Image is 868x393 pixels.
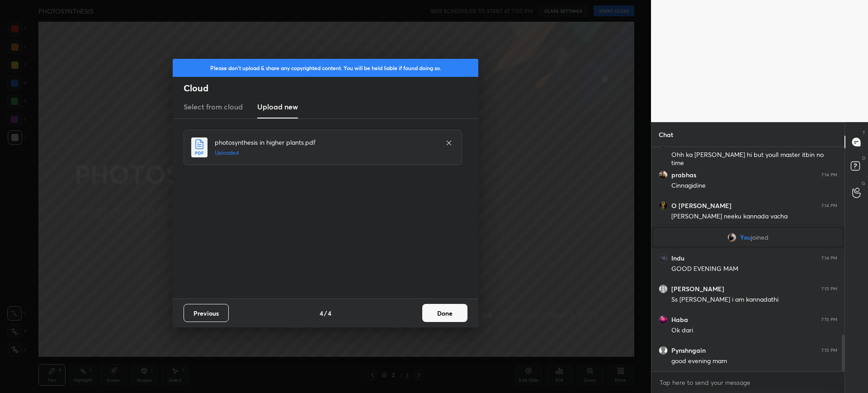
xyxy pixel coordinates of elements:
[671,151,837,168] div: Ohh ka [PERSON_NAME] hi but youll master itbin no time
[671,357,837,366] div: good evening mam
[184,82,478,94] h2: Cloud
[659,170,668,180] img: df41603d14774a1f811f777d1390c1d7.jpg
[659,284,668,294] img: 86a9cb0339cf4ee9974b62c82109ebdd.jpg
[422,304,467,322] button: Done
[671,316,688,324] h6: Haba
[671,254,684,262] h6: Indu
[821,172,837,178] div: 7:14 PM
[328,308,331,318] h4: 4
[671,202,731,210] h6: O [PERSON_NAME]
[671,171,696,179] h6: prabhas
[173,59,478,77] div: Please don't upload & share any copyrighted content. You will be held liable if found doing so.
[671,181,837,190] div: Cinnagidine
[324,308,327,318] h4: /
[257,101,298,112] h3: Upload new
[651,123,680,147] p: Chat
[671,326,837,335] div: Ok dari
[651,147,844,371] div: grid
[751,234,769,241] span: joined
[659,254,668,263] img: 913813be71aa439491405a829a021df9.jpg
[659,346,668,355] img: default.png
[727,233,736,242] img: 50702b96c52e459ba5ac12119d36f654.jpg
[671,265,837,274] div: GOOD EVENING MAM
[821,203,837,208] div: 7:14 PM
[821,256,837,261] div: 7:14 PM
[215,137,436,147] h4: photosynthesis in higher plants.pdf
[821,286,837,292] div: 7:15 PM
[863,129,865,136] p: T
[740,234,751,241] span: You
[821,317,837,322] div: 7:15 PM
[671,212,837,221] div: [PERSON_NAME] neeku kannada vacha
[659,201,668,210] img: e8bf64d171724688bb285ab6ea845b7e.jpg
[320,308,323,318] h4: 4
[821,348,837,353] div: 7:15 PM
[671,295,837,304] div: Ss [PERSON_NAME] i am kannadathi
[659,315,668,324] img: 826215f136724323a46f4e7b61868d09.jpg
[862,155,865,161] p: D
[184,304,229,322] button: Previous
[215,149,436,157] h5: Uploaded
[671,346,706,355] h6: Pynshngain
[671,285,724,293] h6: [PERSON_NAME]
[862,180,865,187] p: G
